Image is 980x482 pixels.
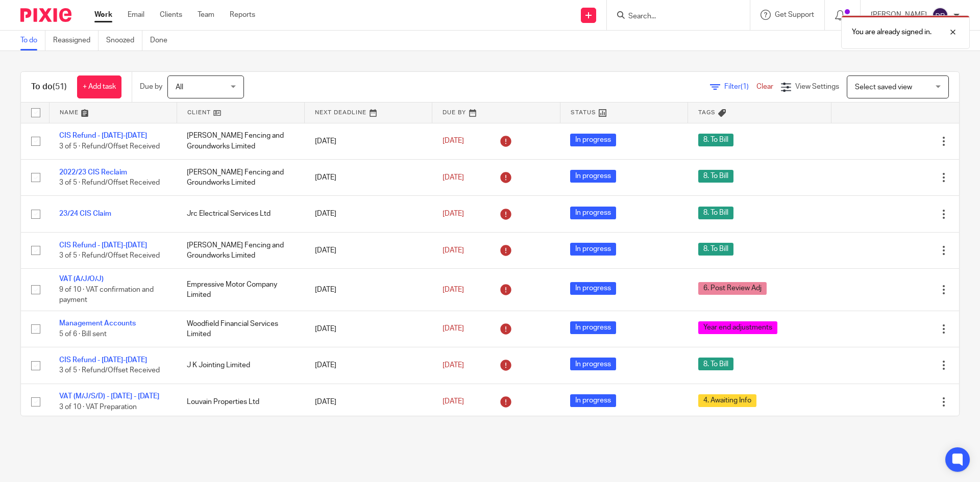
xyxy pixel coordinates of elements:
span: 8. To Bill [698,170,733,183]
span: 4. Awaiting Info [698,394,756,407]
td: [DATE] [305,123,432,159]
td: [DATE] [305,384,432,420]
span: [DATE] [443,138,464,145]
a: 2022/23 CIS Reclaim [59,169,127,176]
span: [DATE] [443,210,464,217]
span: Tags [698,110,716,115]
p: Due by [140,82,162,92]
td: Louvain Properties Ltd [177,384,304,420]
a: Management Accounts [59,320,136,327]
span: In progress [570,134,616,146]
a: Reports [230,10,255,20]
a: Snoozed [106,31,142,50]
span: Select saved view [855,84,912,91]
span: 6. Post Review Adj [698,282,767,295]
a: VAT (A/J/O/J) [59,275,104,283]
span: 5 of 6 · Bill sent [59,331,107,338]
a: CIS Refund - [DATE]-[DATE] [59,242,147,249]
span: (51) [53,83,67,91]
img: svg%3E [932,7,948,23]
span: In progress [570,394,616,407]
span: (1) [741,83,749,90]
a: Clients [160,10,182,20]
span: 3 of 10 · VAT Preparation [59,403,137,411]
a: VAT (M/J/S/D) - [DATE] - [DATE] [59,393,159,400]
td: [DATE] [305,159,432,195]
td: [DATE] [305,232,432,268]
span: 8. To Bill [698,243,733,256]
span: Filter [724,83,756,90]
a: CIS Refund - [DATE]-[DATE] [59,132,147,139]
span: In progress [570,321,616,334]
span: [DATE] [443,398,464,405]
img: Pixie [20,8,71,22]
span: [DATE] [443,174,464,181]
a: CIS Refund - [DATE]-[DATE] [59,357,147,364]
span: In progress [570,243,616,256]
span: 9 of 10 · VAT confirmation and payment [59,286,154,304]
span: [DATE] [443,325,464,333]
td: [DATE] [305,196,432,232]
span: Year end adjustments [698,321,777,334]
td: [PERSON_NAME] Fencing and Groundworks Limited [177,159,304,195]
td: Woodfield Financial Services Limited [177,311,304,347]
span: All [176,84,183,91]
a: Clear [756,83,773,90]
a: Email [128,10,144,20]
span: 8. To Bill [698,207,733,219]
a: Reassigned [53,31,99,50]
a: To do [20,31,45,50]
span: 3 of 5 · Refund/Offset Received [59,179,160,186]
span: In progress [570,207,616,219]
td: Jrc Electrical Services Ltd [177,196,304,232]
td: [DATE] [305,311,432,347]
span: 8. To Bill [698,358,733,370]
td: [PERSON_NAME] Fencing and Groundworks Limited [177,123,304,159]
span: [DATE] [443,247,464,254]
span: In progress [570,282,616,295]
h1: To do [31,82,67,92]
span: [DATE] [443,362,464,369]
span: 3 of 5 · Refund/Offset Received [59,143,160,150]
span: In progress [570,170,616,183]
span: 8. To Bill [698,134,733,146]
a: + Add task [77,75,121,98]
a: Done [150,31,175,50]
span: [DATE] [443,286,464,293]
td: Empressive Motor Company Limited [177,269,304,311]
a: Work [94,10,112,20]
span: 3 of 5 · Refund/Offset Received [59,367,160,374]
p: You are already signed in. [852,27,932,37]
td: [PERSON_NAME] Fencing and Groundworks Limited [177,232,304,268]
td: [DATE] [305,269,432,311]
span: In progress [570,358,616,370]
td: J K Jointing Limited [177,347,304,384]
span: View Settings [795,83,839,90]
a: 23/24 CIS Claim [59,210,111,217]
a: Team [198,10,214,20]
span: 3 of 5 · Refund/Offset Received [59,252,160,259]
td: [DATE] [305,347,432,384]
